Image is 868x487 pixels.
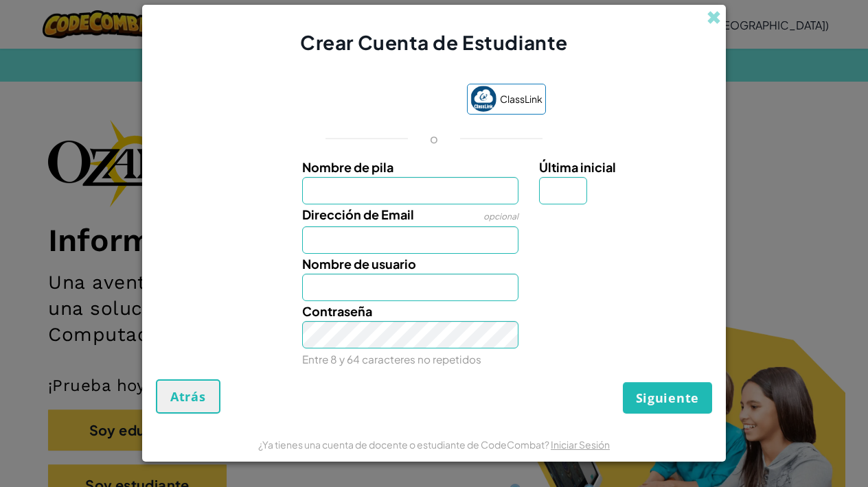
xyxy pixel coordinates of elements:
[430,130,438,147] p: o
[636,390,699,406] span: Siguiente
[551,438,610,451] a: Iniciar Sesión
[500,89,542,109] span: ClassLink
[302,353,481,366] small: Entre 8 y 64 caracteres no repetidos
[539,159,616,175] span: Última inicial
[483,211,518,222] span: opcional
[302,159,393,175] span: Nombre de pila
[258,438,551,451] span: ¿Ya tienes una cuenta de docente o estudiante de CodeCombat?
[302,206,414,222] span: Dirección de Email
[302,256,416,272] span: Nombre de usuario
[586,14,854,221] iframe: Diálogo de Acceder con Google
[302,303,372,319] span: Contraseña
[315,85,460,115] iframe: Botón de Acceder con Google
[470,86,496,112] img: classlink-logo-small.png
[156,379,220,414] button: Atrás
[623,382,712,414] button: Siguiente
[170,388,206,405] span: Atrás
[300,30,568,54] span: Crear Cuenta de Estudiante
[322,85,453,115] div: Acceder con Google. Se abre en una pestaña nueva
